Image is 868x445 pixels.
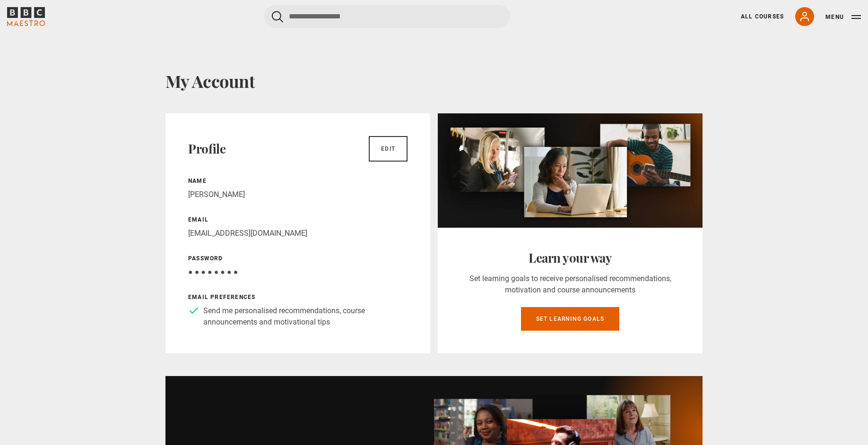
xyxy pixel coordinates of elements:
a: Set learning goals [521,307,620,331]
p: Set learning goals to receive personalised recommendations, motivation and course announcements [460,273,680,296]
p: Password [188,254,408,263]
a: All Courses [741,12,784,21]
p: Name [188,177,408,185]
p: Email [188,215,408,224]
h2: Learn your way [460,250,680,265]
button: Toggle navigation [825,12,861,22]
svg: BBC Maestro [7,7,45,26]
p: Send me personalised recommendations, course announcements and motivational tips [203,305,408,328]
button: Submit the search query [272,11,283,23]
p: [PERSON_NAME] [188,189,408,200]
a: Edit [369,136,408,162]
span: ● ● ● ● ● ● ● ● [188,267,238,276]
p: Email preferences [188,293,408,301]
h1: My Account [165,71,703,91]
p: [EMAIL_ADDRESS][DOMAIN_NAME] [188,228,408,239]
input: Search [264,5,510,28]
h2: Profile [188,141,226,156]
